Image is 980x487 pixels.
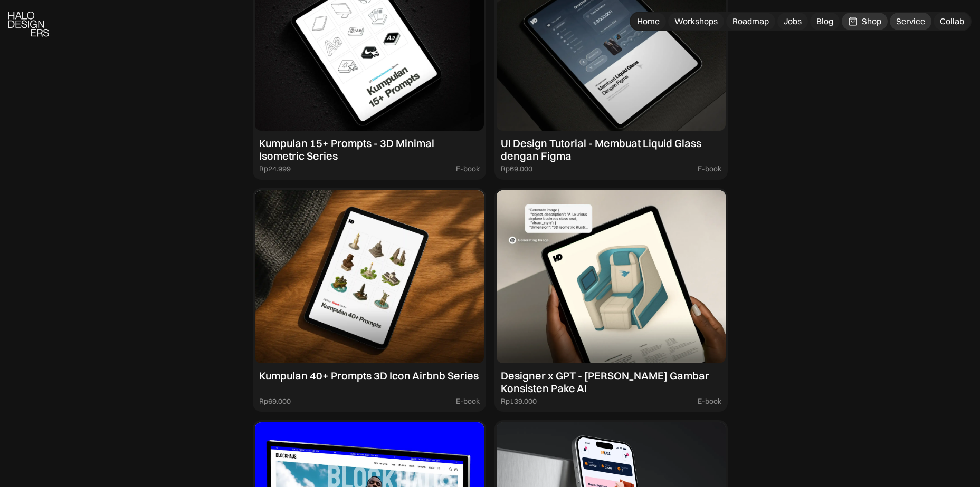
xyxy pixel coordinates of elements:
[668,13,724,30] a: Workshops
[259,137,480,162] div: Kumpulan 15+ Prompts - 3D Minimal Isometric Series
[732,16,769,27] div: Roadmap
[253,188,486,412] a: Kumpulan 40+ Prompts 3D Icon Airbnb SeriesRp69.000E-book
[896,16,925,27] div: Service
[784,16,802,27] div: Jobs
[259,164,291,173] div: Rp24.999
[456,397,480,406] div: E-book
[259,369,479,382] div: Kumpulan 40+ Prompts 3D Icon Airbnb Series
[501,164,532,173] div: Rp69.000
[726,13,775,30] a: Roadmap
[259,397,291,406] div: Rp69.000
[810,13,840,30] a: Blog
[890,13,931,30] a: Service
[934,13,971,30] a: Collab
[637,16,660,27] div: Home
[842,13,888,30] a: Shop
[862,16,881,27] div: Shop
[456,164,480,173] div: E-book
[501,397,537,406] div: Rp139.000
[501,137,721,162] div: UI Design Tutorial - Membuat Liquid Glass dengan Figma
[698,397,721,406] div: E-book
[940,16,964,27] div: Collab
[631,13,666,30] a: Home
[674,16,718,27] div: Workshops
[816,16,833,27] div: Blog
[494,188,728,412] a: Designer x GPT - [PERSON_NAME] Gambar Konsisten Pake AIRp139.000E-book
[501,369,721,395] div: Designer x GPT - [PERSON_NAME] Gambar Konsisten Pake AI
[698,164,721,173] div: E-book
[777,13,808,30] a: Jobs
